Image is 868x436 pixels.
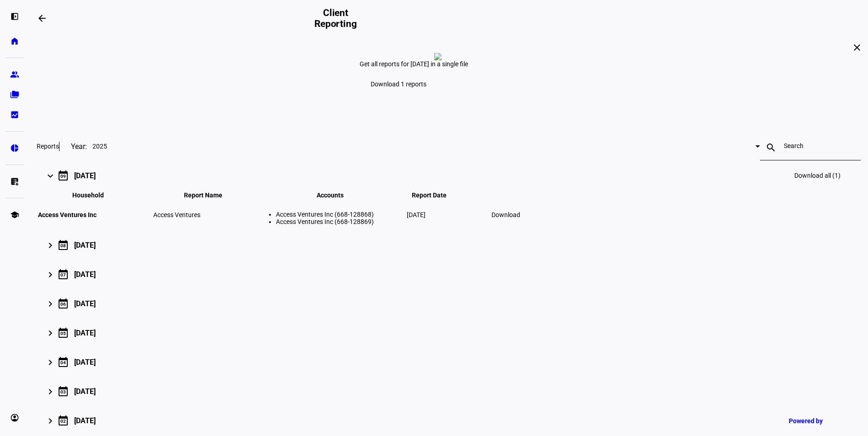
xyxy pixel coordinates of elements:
mat-expansion-panel-header: 02[DATE] [37,406,861,435]
mat-expansion-panel-header: 08[DATE] [37,230,861,260]
input: Search [784,142,837,149]
mat-expansion-panel-header: 06[DATE] [37,289,861,318]
eth-mat-symbol: left_panel_open [10,12,19,21]
mat-expansion-panel-header: 05[DATE] [37,318,861,347]
mat-icon: keyboard_arrow_right [45,328,56,339]
mat-icon: keyboard_arrow_right [45,240,56,251]
a: home [5,32,24,50]
eth-mat-symbol: account_circle [10,413,19,422]
mat-icon: calendar_today [58,356,69,367]
div: 06 [60,302,66,307]
div: [DATE] [74,329,96,337]
div: [DATE] [74,299,96,308]
eth-mat-symbol: school [10,210,19,219]
mat-expansion-panel-header: 03[DATE] [37,377,861,406]
div: [DATE] [74,358,96,367]
div: Get all reports for [DATE] in a single file [360,60,538,68]
span: Household [72,191,118,199]
mat-icon: calendar_today [58,170,69,181]
a: folder_copy [5,85,24,104]
div: 02 [60,419,66,424]
div: Year: [59,142,87,151]
eth-mat-symbol: group [10,70,19,79]
a: Download all (1) [789,165,846,186]
a: bid_landscape [5,106,24,124]
mat-icon: arrow_backwards [37,13,48,24]
mat-icon: keyboard_arrow_right [45,415,56,426]
mat-icon: calendar_today [58,415,69,426]
mat-icon: close [852,42,863,53]
mat-expansion-panel-header: 09[DATE]Download all (1) [37,161,861,190]
eth-mat-symbol: bid_landscape [10,110,19,119]
div: 09[DATE]Download all (1) [37,190,861,230]
mat-expansion-panel-header: 04[DATE] [37,347,861,377]
div: [DATE] [74,387,96,396]
mat-icon: calendar_today [58,269,69,280]
span: Report Name [184,191,236,199]
div: [DATE] [74,416,96,425]
mat-icon: keyboard_arrow_right [45,298,56,309]
eth-mat-symbol: list_alt_add [10,177,19,186]
mat-icon: keyboard_arrow_right [45,269,56,280]
span: Download all (1) [794,172,841,179]
mat-icon: calendar_today [58,298,69,309]
span: Access Ventures Inc [38,211,97,218]
span: Accounts [317,191,357,199]
mat-icon: calendar_today [58,327,69,338]
mat-icon: search [760,142,782,153]
div: [DATE] [74,241,96,250]
mat-icon: calendar_today [58,386,69,397]
span: 2025 [92,143,107,150]
span: Download 1 reports [371,80,426,88]
a: pie_chart [5,139,24,157]
div: 04 [60,360,66,365]
a: Download 1 reports [360,75,437,93]
h3: Reports [37,143,59,150]
div: [DATE] [74,171,96,180]
div: 07 [60,272,66,277]
eth-mat-symbol: home [10,37,19,46]
mat-icon: keyboard_arrow_right [45,170,56,181]
li: Access Ventures Inc (668-128869) [276,218,405,225]
span: Access Ventures [153,211,200,218]
div: 05 [60,331,66,336]
div: 03 [60,389,66,394]
mat-icon: calendar_today [58,239,69,250]
mat-icon: keyboard_arrow_right [45,357,56,368]
span: Report Date [412,191,460,199]
eth-mat-symbol: pie_chart [10,144,19,153]
div: 09 [60,174,66,179]
div: 08 [60,243,66,248]
li: Access Ventures Inc (668-128868) [276,211,405,218]
a: Download [486,206,526,224]
td: [DATE] [406,200,466,229]
span: Download [491,211,520,218]
mat-icon: keyboard_arrow_right [45,386,56,397]
div: [DATE] [74,270,96,279]
a: Powered by [784,412,854,429]
mat-expansion-panel-header: 07[DATE] [37,260,861,289]
h2: Client Reporting [307,7,363,29]
img: report-zero.png [434,53,442,60]
eth-mat-symbol: folder_copy [10,90,19,99]
a: group [5,65,24,84]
